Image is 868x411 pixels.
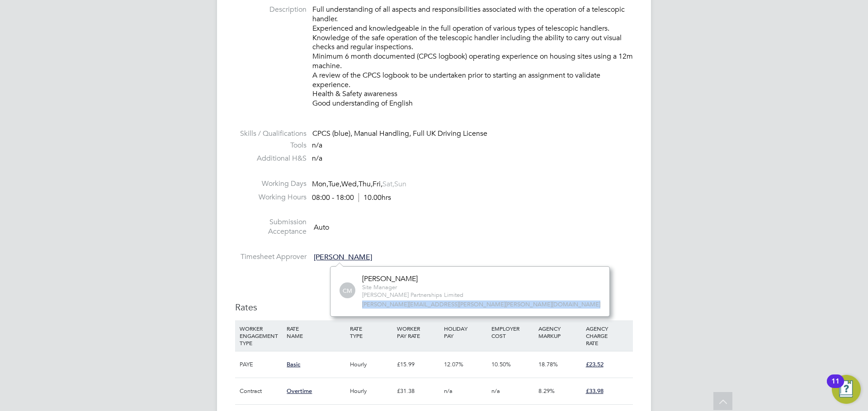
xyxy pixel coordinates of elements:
span: n/a [312,154,322,163]
span: Mon, [312,180,328,189]
span: 10.50% [491,360,511,368]
div: £31.38 [395,378,442,404]
span: Basic [287,360,300,368]
div: HOLIDAY PAY [442,320,489,344]
span: n/a [444,387,453,395]
label: Submission Acceptance [235,217,307,236]
label: Tools [235,141,307,150]
span: n/a [491,387,500,395]
label: Skills / Qualifications [235,129,307,139]
div: 11 [831,381,840,393]
span: 10.00hrs [359,193,391,202]
label: Timesheet Approver [235,252,307,262]
div: Hourly [348,351,395,378]
div: RATE TYPE [348,320,395,344]
label: Working Hours [235,193,307,202]
div: CPCS (blue), Manual Handling, Full UK Driving License [312,129,633,139]
div: £15.99 [395,351,442,378]
span: [PERSON_NAME] [314,253,372,262]
span: 8.29% [538,387,555,395]
button: Open Resource Center, 11 new notifications [832,375,861,404]
div: EMPLOYER COST [489,320,536,344]
span: Site Manager [362,284,463,291]
span: CM [340,283,355,299]
div: 08:00 - 18:00 [312,193,391,203]
p: Full understanding of all aspects and responsibilities associated with the operation of a telesco... [312,5,633,108]
span: Fri, [373,180,382,189]
span: Thu, [359,180,373,189]
label: Additional H&S [235,154,307,163]
span: Wed, [341,180,359,189]
div: PAYE [237,351,284,378]
span: Overtime [287,387,312,395]
div: RATE NAME [284,320,347,344]
label: Description [235,5,307,14]
span: Sun [394,180,406,189]
div: AGENCY CHARGE RATE [584,320,631,351]
span: 18.78% [538,360,558,368]
span: £33.98 [586,387,604,395]
span: [PERSON_NAME] Partnerships Limited [362,291,463,299]
div: [PERSON_NAME] [362,274,463,284]
div: Contract [237,378,284,404]
span: 12.07% [444,360,463,368]
label: Working Days [235,179,307,189]
div: WORKER ENGAGEMENT TYPE [237,320,284,351]
span: Auto [314,223,329,232]
span: n/a [312,141,322,150]
span: £23.52 [586,360,604,368]
div: Hourly [348,378,395,404]
div: WORKER PAY RATE [395,320,442,344]
span: Tue, [328,180,341,189]
div: AGENCY MARKUP [536,320,583,344]
span: [PERSON_NAME][EMAIL_ADDRESS][PERSON_NAME][PERSON_NAME][DOMAIN_NAME] [362,301,600,309]
h3: Rates [235,301,633,313]
span: Sat, [382,180,394,189]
